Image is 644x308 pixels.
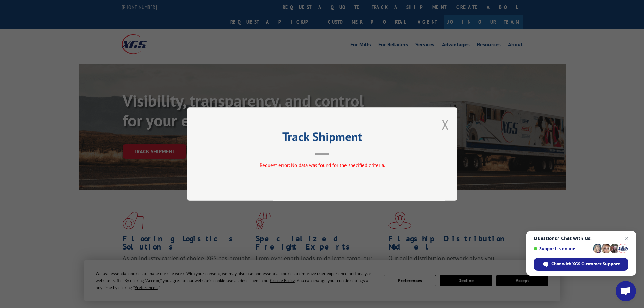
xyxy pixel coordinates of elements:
span: Chat with XGS Customer Support [551,261,620,267]
span: Request error: No data was found for the specified criteria. [259,162,385,168]
div: Open chat [616,281,636,301]
span: Support is online [534,246,591,251]
div: Chat with XGS Customer Support [534,258,628,271]
h2: Track Shipment [221,132,424,145]
span: Questions? Chat with us! [534,236,628,241]
button: Close modal [442,116,449,134]
span: Close chat [623,234,631,242]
